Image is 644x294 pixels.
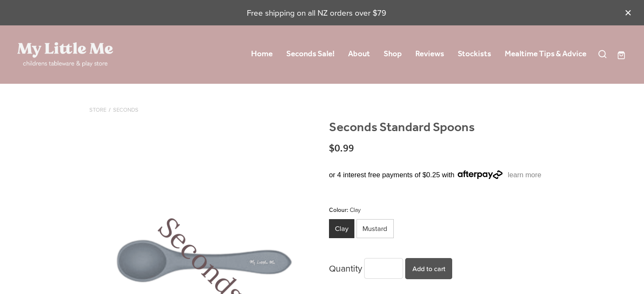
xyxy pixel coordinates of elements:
[17,42,139,67] a: My Little Me Ltd homepage
[508,171,541,179] a: learn more
[251,47,273,62] a: Home
[348,47,370,62] a: About
[458,47,491,62] a: Stockists
[286,47,334,62] a: Seconds Sale!
[329,219,355,238] div: Clay
[109,107,111,113] span: /
[350,206,362,214] span: Clay
[17,7,616,19] p: Free shipping on all NZ orders over $79
[329,258,405,278] div: Quantity
[329,158,555,193] div: or 4 interest free payments of $0.25 with
[329,139,354,158] span: $0.99
[357,219,394,238] div: Mustard
[415,47,444,62] a: Reviews
[329,206,350,214] span: Colour:
[89,106,106,113] a: Store
[113,106,138,113] a: Seconds
[329,120,555,144] h1: Seconds Standard Spoons
[505,47,586,62] a: Mealtime Tips & Advice
[384,47,402,62] a: Shop
[405,258,452,279] button: Add to cart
